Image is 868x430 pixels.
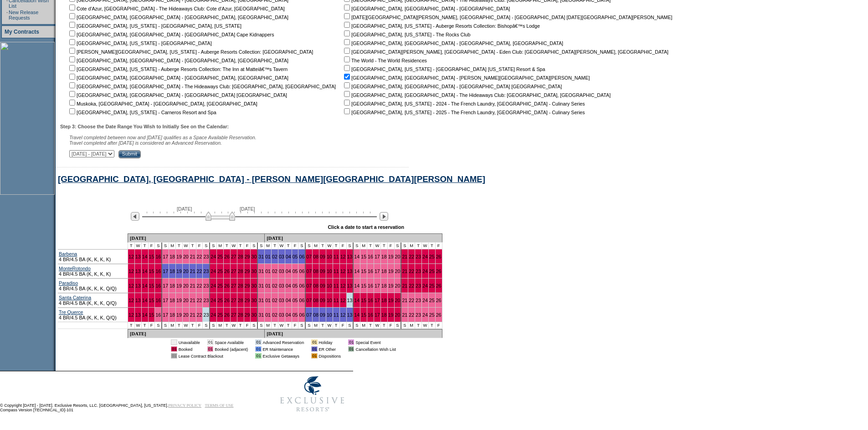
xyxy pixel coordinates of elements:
[347,312,353,318] a: 13
[251,283,257,288] a: 30
[320,298,325,303] a: 09
[162,243,169,249] td: S
[217,243,224,249] td: M
[354,312,360,318] a: 14
[163,312,168,318] a: 17
[342,110,585,115] nobr: [GEOGRAPHIC_DATA], [US_STATE] - 2025 - The French Laundry, [GEOGRAPHIC_DATA] - Culinary Series
[197,298,202,303] a: 22
[203,298,209,303] a: 23
[416,298,421,303] a: 23
[265,312,271,318] a: 01
[299,268,304,274] a: 06
[203,254,209,259] a: 23
[258,254,264,259] a: 31
[272,298,277,303] a: 02
[334,298,339,303] a: 11
[342,101,585,106] nobr: [GEOGRAPHIC_DATA], [US_STATE] - 2024 - The French Laundry, [GEOGRAPHIC_DATA] - Culinary Series
[265,298,271,303] a: 01
[128,283,134,288] a: 12
[340,298,346,303] a: 12
[217,298,223,303] a: 25
[176,312,182,318] a: 19
[155,243,162,249] td: S
[327,254,332,259] a: 10
[183,312,189,318] a: 20
[368,268,373,274] a: 16
[416,312,421,318] a: 23
[183,268,189,274] a: 20
[190,312,195,318] a: 21
[67,58,288,63] nobr: [GEOGRAPHIC_DATA], [GEOGRAPHIC_DATA] - [GEOGRAPHIC_DATA], [GEOGRAPHIC_DATA]
[231,243,237,249] td: W
[142,298,148,303] a: 14
[128,233,265,243] td: [DATE]
[368,298,373,303] a: 16
[347,298,353,303] a: 13
[334,283,339,288] a: 11
[176,268,182,274] a: 19
[313,268,318,274] a: 08
[279,268,284,274] a: 03
[203,312,209,318] a: 23
[293,254,298,259] a: 05
[320,283,325,288] a: 09
[381,268,387,274] a: 18
[286,312,291,318] a: 04
[402,298,407,303] a: 21
[293,283,298,288] a: 05
[402,254,407,259] a: 21
[342,6,510,11] nobr: [GEOGRAPHIC_DATA], [GEOGRAPHIC_DATA] - [GEOGRAPHIC_DATA]
[388,298,394,303] a: 19
[149,298,154,303] a: 15
[238,283,243,288] a: 28
[306,268,312,274] a: 07
[155,298,161,303] a: 16
[176,298,182,303] a: 19
[272,268,277,274] a: 02
[197,312,202,318] a: 22
[279,298,284,303] a: 03
[368,283,373,288] a: 16
[163,254,168,259] a: 17
[59,266,91,271] a: MonteRotondo
[205,403,234,408] a: TERMS OF USE
[402,268,407,274] a: 21
[354,298,360,303] a: 14
[306,298,312,303] a: 07
[436,254,442,259] a: 26
[135,298,141,303] a: 13
[190,268,195,274] a: 21
[58,174,485,184] a: [GEOGRAPHIC_DATA], [GEOGRAPHIC_DATA] - [PERSON_NAME][GEOGRAPHIC_DATA][PERSON_NAME]
[128,268,134,274] a: 12
[176,283,182,288] a: 19
[328,224,404,230] div: Click a date to start a reservation
[388,254,394,259] a: 19
[67,15,288,20] nobr: [GEOGRAPHIC_DATA], [GEOGRAPHIC_DATA] - [GEOGRAPHIC_DATA], [GEOGRAPHIC_DATA]
[313,298,318,303] a: 08
[429,254,435,259] a: 25
[231,254,236,259] a: 27
[381,283,387,288] a: 18
[135,283,141,288] a: 13
[59,309,83,315] a: Tre Querce
[375,312,380,318] a: 17
[409,283,414,288] a: 22
[203,268,209,274] a: 23
[135,268,141,274] a: 13
[409,312,414,318] a: 22
[258,298,264,303] a: 31
[375,254,380,259] a: 17
[293,312,298,318] a: 05
[169,243,176,249] td: M
[163,298,168,303] a: 17
[183,254,189,259] a: 20
[279,283,284,288] a: 03
[293,298,298,303] a: 05
[224,254,230,259] a: 26
[163,268,168,274] a: 17
[429,283,435,288] a: 25
[286,268,291,274] a: 04
[388,268,394,274] a: 19
[251,298,257,303] a: 30
[347,283,353,288] a: 13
